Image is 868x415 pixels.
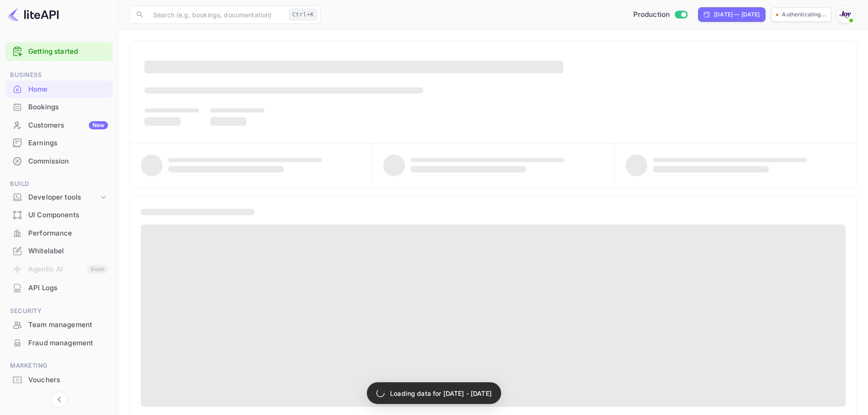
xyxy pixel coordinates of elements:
[5,134,113,152] div: Earnings
[5,81,113,98] div: Home
[28,375,108,385] div: Vouchers
[5,361,113,371] span: Marketing
[28,84,108,95] div: Home
[5,225,113,241] a: Performance
[51,391,67,408] button: Collapse navigation
[5,98,113,115] a: Bookings
[5,371,113,388] a: Vouchers
[390,389,492,398] p: Loading data for [DATE] - [DATE]
[5,81,113,97] a: Home
[28,246,108,256] div: Whitelabel
[5,134,113,151] a: Earnings
[5,206,113,224] div: UI Components
[28,46,108,57] a: Getting started
[89,121,108,129] div: New
[28,320,108,330] div: Team management
[5,279,113,296] a: API Logs
[289,9,317,20] div: Ctrl+K
[698,7,765,22] div: Click to change the date range period
[28,138,108,149] div: Earnings
[5,242,113,259] a: Whitelabel
[714,10,760,19] div: [DATE] — [DATE]
[5,316,113,334] div: Team management
[5,334,113,351] a: Fraud management
[5,242,113,260] div: Whitelabel
[28,156,108,167] div: Commission
[5,206,113,223] a: UI Components
[5,98,113,116] div: Bookings
[5,42,113,61] div: Getting started
[5,334,113,352] div: Fraud management
[5,306,113,316] span: Security
[7,7,59,22] img: LiteAPI logo
[28,210,108,220] div: UI Components
[28,283,108,293] div: API Logs
[5,371,113,389] div: Vouchers
[5,117,113,133] a: CustomersNew
[5,153,113,169] a: Commission
[630,10,691,20] div: Switch to Sandbox mode
[838,7,853,22] img: With Joy
[5,179,113,189] span: Build
[5,316,113,333] a: Team management
[5,153,113,170] div: Commission
[28,338,108,348] div: Fraud management
[148,5,285,24] input: Search (e.g. bookings, documentation)
[28,102,108,113] div: Bookings
[5,190,113,205] div: Developer tools
[633,10,670,20] span: Production
[28,228,108,239] div: Performance
[28,192,99,203] div: Developer tools
[5,117,113,134] div: CustomersNew
[5,70,113,80] span: Business
[782,10,827,19] p: Authenticating...
[28,120,108,131] div: Customers
[5,279,113,297] div: API Logs
[5,225,113,242] div: Performance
